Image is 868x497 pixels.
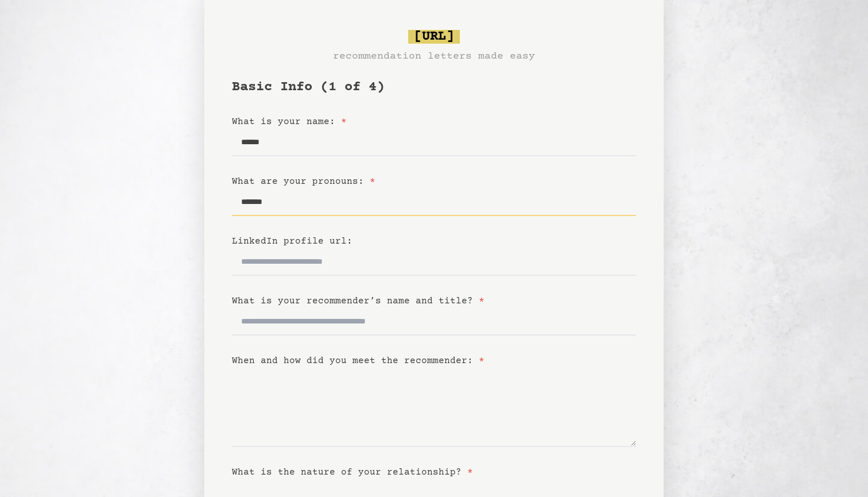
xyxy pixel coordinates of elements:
[232,467,473,477] label: What is the nature of your relationship?
[232,78,636,97] h1: Basic Info (1 of 4)
[232,296,485,306] label: What is your recommender’s name and title?
[232,356,485,366] label: When and how did you meet the recommender:
[333,48,535,64] h3: recommendation letters made easy
[408,30,460,44] span: [URL]
[232,117,347,127] label: What is your name:
[232,236,352,246] label: LinkedIn profile url:
[232,176,375,187] label: What are your pronouns:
